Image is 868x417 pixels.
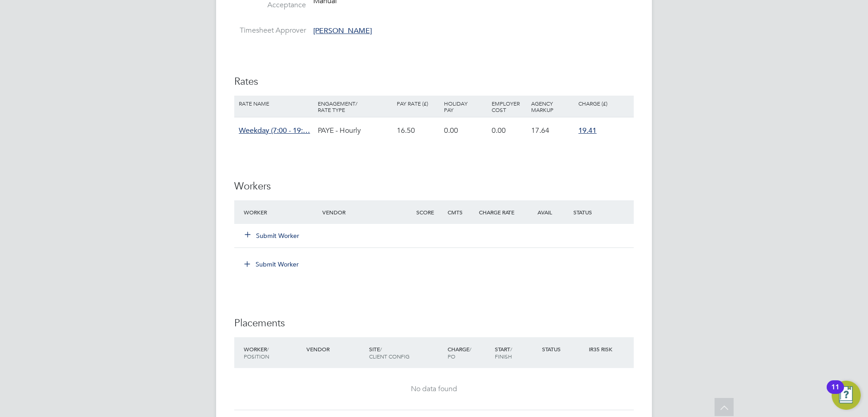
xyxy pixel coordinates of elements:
[369,345,409,360] span: / Client Config
[234,26,306,35] label: Timesheet Approver
[245,231,300,240] button: Submit Worker
[395,96,442,111] div: Pay Rate (£)
[442,96,489,117] div: Holiday Pay
[242,341,304,364] div: Worker
[304,341,367,357] div: Vendor
[367,341,445,364] div: Site
[395,117,442,144] div: 16.50
[578,126,597,135] span: 19.41
[316,117,395,144] div: PAYE - Hourly
[444,126,458,135] span: 0.00
[529,96,576,117] div: Agency Markup
[587,341,618,357] div: IR35 Risk
[320,204,414,220] div: Vendor
[489,96,529,117] div: Employer Cost
[313,26,372,35] span: [PERSON_NAME]
[445,341,493,364] div: Charge
[242,204,320,220] div: Worker
[571,204,634,220] div: Status
[244,345,269,360] span: / Position
[524,204,571,220] div: Avail
[316,96,395,117] div: Engagement/ Rate Type
[234,180,634,193] h3: Workers
[243,384,625,394] div: No data found
[531,126,549,135] span: 17.64
[540,341,587,357] div: Status
[477,204,524,220] div: Charge Rate
[448,345,471,360] span: / PO
[414,204,445,220] div: Score
[832,381,861,410] button: Open Resource Center, 11 new notifications
[493,341,540,364] div: Start
[492,126,506,135] span: 0.00
[237,96,316,111] div: Rate Name
[445,204,477,220] div: Cmts
[576,96,631,111] div: Charge (£)
[234,317,634,330] h3: Placements
[831,387,839,399] div: 11
[234,75,634,88] h3: Rates
[238,257,306,272] button: Submit Worker
[239,126,310,135] span: Weekday (7:00 - 19:…
[495,345,512,360] span: / Finish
